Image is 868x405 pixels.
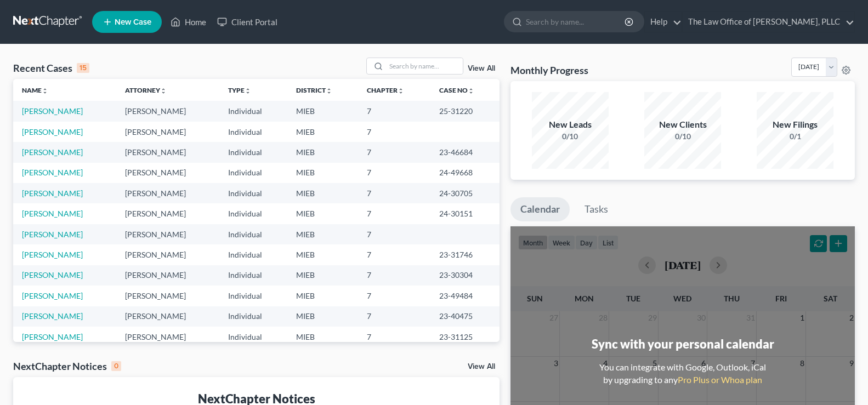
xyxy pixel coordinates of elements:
a: Attorneyunfold_more [125,86,167,94]
a: Typeunfold_more [228,86,251,94]
td: [PERSON_NAME] [116,183,219,203]
td: [PERSON_NAME] [116,122,219,142]
td: [PERSON_NAME] [116,142,219,162]
td: 7 [358,142,430,162]
td: MIEB [287,286,358,306]
i: unfold_more [160,88,167,94]
td: [PERSON_NAME] [116,265,219,286]
td: [PERSON_NAME] [116,101,219,121]
td: Individual [219,203,287,224]
a: View All [468,363,495,370]
td: [PERSON_NAME] [116,224,219,244]
td: Individual [219,183,287,203]
td: Individual [219,265,287,286]
td: 7 [358,224,430,244]
td: Individual [219,163,287,183]
td: MIEB [287,101,358,121]
a: [PERSON_NAME] [22,209,83,218]
div: Sync with your personal calendar [592,335,774,352]
td: 23-31125 [430,327,500,347]
td: 25-31220 [430,101,500,121]
div: Recent Cases [13,61,89,75]
i: unfold_more [468,88,474,94]
a: The Law Office of [PERSON_NAME], PLLC [683,12,854,32]
div: 0/10 [532,131,609,142]
td: 7 [358,244,430,265]
a: [PERSON_NAME] [22,270,83,279]
td: MIEB [287,224,358,244]
td: MIEB [287,122,358,142]
a: Districtunfold_more [296,86,332,94]
td: 23-31746 [430,244,500,265]
td: Individual [219,224,287,244]
a: [PERSON_NAME] [22,250,83,259]
i: unfold_more [326,88,332,94]
td: 7 [358,286,430,306]
td: 7 [358,327,430,347]
i: unfold_more [42,88,48,94]
td: 7 [358,122,430,142]
td: MIEB [287,265,358,286]
div: New Leads [532,118,609,131]
td: 7 [358,183,430,203]
td: Individual [219,306,287,327]
td: MIEB [287,306,358,327]
td: 7 [358,265,430,286]
div: 15 [77,63,89,73]
td: Individual [219,101,287,121]
i: unfold_more [245,88,251,94]
td: 23-46684 [430,142,500,162]
td: 23-49484 [430,286,500,306]
a: Chapterunfold_more [367,86,404,94]
a: [PERSON_NAME] [22,168,83,177]
div: New Filings [757,118,833,131]
a: Case Nounfold_more [439,86,474,94]
td: 24-49668 [430,163,500,183]
td: 7 [358,163,430,183]
a: Calendar [510,197,570,221]
a: Pro Plus or Whoa plan [678,374,762,385]
a: [PERSON_NAME] [22,189,83,198]
td: Individual [219,286,287,306]
input: Search by name... [386,58,463,74]
td: MIEB [287,203,358,224]
div: New Clients [644,118,721,131]
td: 7 [358,306,430,327]
a: Help [645,12,682,32]
a: Nameunfold_more [22,86,48,94]
td: Individual [219,122,287,142]
a: [PERSON_NAME] [22,311,83,321]
a: [PERSON_NAME] [22,230,83,239]
a: Client Portal [212,12,283,32]
input: Search by name... [526,12,626,32]
td: MIEB [287,142,358,162]
span: New Case [115,18,151,26]
div: 0 [111,361,121,371]
a: Tasks [575,197,618,221]
div: You can integrate with Google, Outlook, iCal by upgrading to any [595,361,770,386]
a: [PERSON_NAME] [22,106,83,116]
div: 0/1 [757,131,833,142]
td: [PERSON_NAME] [116,203,219,224]
td: Individual [219,327,287,347]
a: View All [468,65,495,72]
i: unfold_more [398,88,404,94]
td: 7 [358,101,430,121]
div: 0/10 [644,131,721,142]
a: [PERSON_NAME] [22,147,83,157]
td: 23-40475 [430,306,500,327]
h3: Monthly Progress [510,64,588,77]
td: MIEB [287,244,358,265]
a: Home [165,12,212,32]
a: [PERSON_NAME] [22,332,83,341]
td: [PERSON_NAME] [116,244,219,265]
td: [PERSON_NAME] [116,306,219,327]
td: MIEB [287,183,358,203]
td: Individual [219,244,287,265]
td: MIEB [287,163,358,183]
td: [PERSON_NAME] [116,286,219,306]
td: 7 [358,203,430,224]
a: [PERSON_NAME] [22,127,83,136]
td: 24-30151 [430,203,500,224]
td: 24-30705 [430,183,500,203]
